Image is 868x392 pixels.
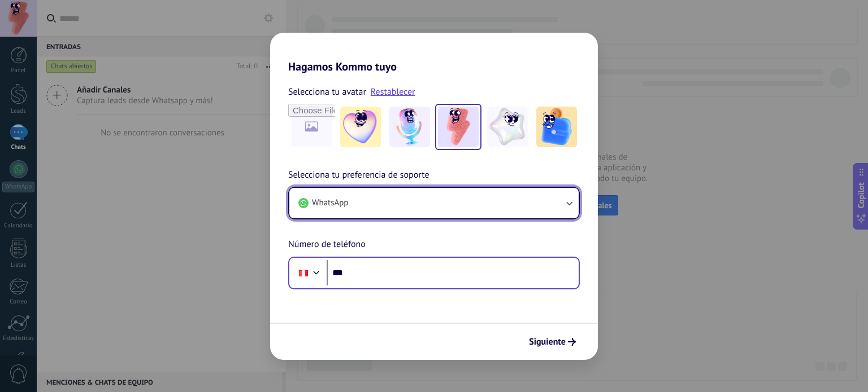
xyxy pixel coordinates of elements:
[289,188,579,218] button: WhatsApp
[270,33,598,73] h2: Hagamos Kommo tuyo
[293,261,314,285] div: Peru: + 51
[288,85,366,99] span: Selecciona tu avatar
[438,107,479,147] img: -3.jpeg
[524,332,581,351] button: Siguiente
[389,107,430,147] img: -2.jpeg
[529,338,566,346] span: Siguiente
[536,107,577,147] img: -5.jpeg
[288,237,366,252] span: Número de teléfono
[371,86,415,98] a: Restablecer
[487,107,528,147] img: -4.jpeg
[288,168,429,183] span: Selecciona tu preferencia de soporte
[340,107,381,147] img: -1.jpeg
[312,197,348,209] span: WhatsApp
